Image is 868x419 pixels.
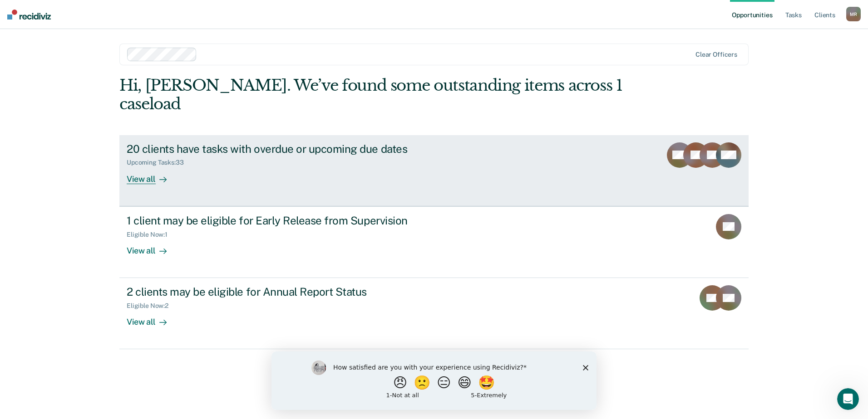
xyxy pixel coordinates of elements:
[695,51,737,58] div: Clear officers
[119,206,749,278] a: 1 client may be eligible for Early Release from SupervisionEligible Now:1View all
[127,142,445,156] div: 20 clients have tasks with overdue or upcoming due dates
[127,159,191,166] div: Upcoming Tasks : 33
[127,302,176,310] div: Eligible Now : 2
[127,285,445,298] div: 2 clients may be eligible for Annual Report Status
[837,388,859,410] iframe: Intercom live chat
[119,135,749,206] a: 20 clients have tasks with overdue or upcoming due datesUpcoming Tasks:33View all
[119,76,623,113] div: Hi, [PERSON_NAME]. We’ve found some outstanding items across 1 caseload
[271,351,597,410] iframe: Survey by Kim from Recidiviz
[127,238,178,256] div: View all
[119,278,749,349] a: 2 clients may be eligible for Annual Report StatusEligible Now:2View all
[127,310,178,327] div: View all
[7,10,51,19] img: Recidiviz
[127,231,175,239] div: Eligible Now : 1
[127,166,178,184] div: View all
[846,7,861,21] div: M R
[846,7,861,21] button: MR
[127,214,445,227] div: 1 client may be eligible for Early Release from Supervision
